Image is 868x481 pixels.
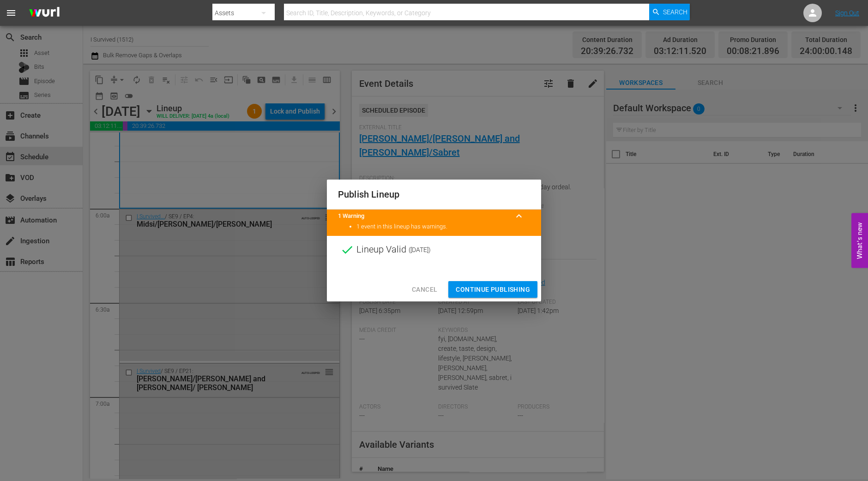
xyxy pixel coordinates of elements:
img: ans4CAIJ8jUAAAAAAAAAAAAAAAAAAAAAAAAgQb4GAAAAAAAAAAAAAAAAAAAAAAAAJMjXAAAAAAAAAAAAAAAAAAAAAAAAgAT5G... [22,2,66,24]
button: Open Feedback Widget [851,213,868,268]
a: Sign Out [835,9,859,17]
button: Continue Publishing [448,281,537,298]
button: keyboard_arrow_up [508,205,530,227]
h2: Publish Lineup [338,187,530,202]
span: Continue Publishing [456,284,530,295]
button: Cancel [404,281,445,298]
span: menu [6,7,17,18]
span: ( [DATE] ) [409,243,431,257]
title: 1 Warning [338,212,508,221]
span: Cancel [412,284,437,295]
span: keyboard_arrow_up [513,210,524,222]
div: Lineup Valid [327,236,541,264]
span: Search [663,4,687,20]
li: 1 event in this lineup has warnings. [356,222,530,231]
